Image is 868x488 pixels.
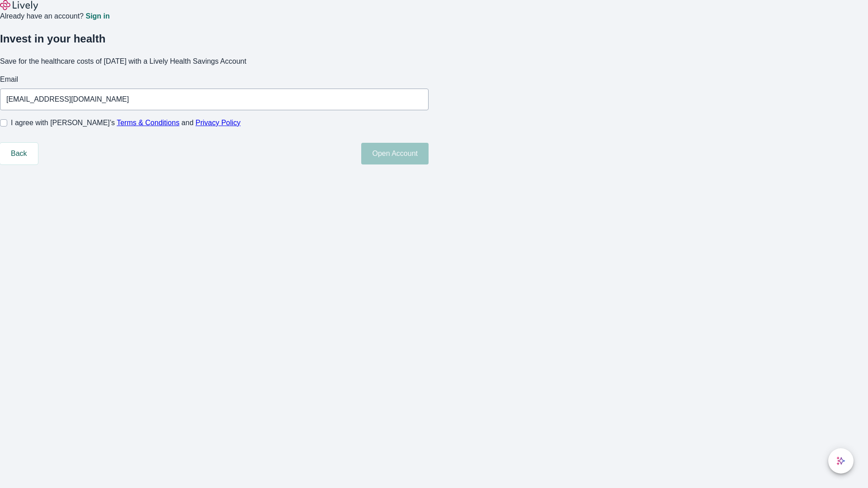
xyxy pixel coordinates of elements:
button: chat [828,448,854,474]
a: Privacy Policy [196,119,241,127]
a: Sign in [85,13,109,20]
a: Terms & Conditions [117,119,179,127]
svg: Lively AI Assistant [836,456,845,465]
span: I agree with [PERSON_NAME]’s and [11,117,241,128]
